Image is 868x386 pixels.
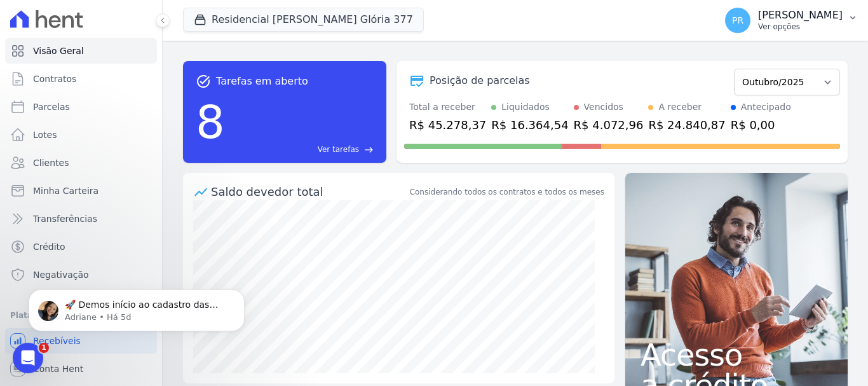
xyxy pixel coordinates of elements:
[5,234,157,259] a: Crédito
[731,116,791,134] div: R$ 0,00
[33,212,97,225] span: Transferências
[758,22,843,32] p: Ver opções
[409,116,486,134] div: R$ 45.278,37
[732,16,743,25] span: PR
[364,145,374,155] span: east
[430,73,530,88] div: Posição de parcelas
[658,100,702,114] div: A receber
[5,122,157,148] a: Lotes
[183,8,424,32] button: Residencial [PERSON_NAME] Glória 377
[409,100,486,114] div: Total a receber
[5,150,157,176] a: Clientes
[33,240,65,253] span: Crédito
[741,100,791,114] div: Antecipado
[5,262,157,287] a: Negativação
[33,184,98,197] span: Minha Carteira
[648,116,725,134] div: R$ 24.840,87
[33,45,84,57] span: Visão Geral
[5,328,157,354] a: Recebíveis
[584,100,623,114] div: Vencidos
[39,343,49,353] span: 1
[491,116,568,134] div: R$ 16.364,54
[5,206,157,231] a: Transferências
[196,74,211,89] span: task_alt
[230,144,374,155] a: Ver tarefas east
[211,183,407,200] div: Saldo devedor total
[33,100,70,113] span: Parcelas
[33,128,57,141] span: Lotes
[410,186,604,198] div: Considerando todos os contratos e todos os meses
[33,362,83,375] span: Conta Hent
[10,263,264,352] iframe: Intercom notifications mensagem
[318,144,359,155] span: Ver tarefas
[715,3,868,38] button: PR [PERSON_NAME] Ver opções
[55,37,217,300] span: 🚀 Demos início ao cadastro das Contas Digitais Arke! Iniciamos a abertura para clientes do modelo...
[758,9,843,22] p: [PERSON_NAME]
[33,72,76,85] span: Contratos
[13,343,43,373] iframe: Intercom live chat
[5,38,157,64] a: Visão Geral
[216,74,308,89] span: Tarefas em aberto
[55,49,219,60] p: Message from Adriane, sent Há 5d
[641,340,832,370] span: Acesso
[5,356,157,382] a: Conta Hent
[574,116,644,134] div: R$ 4.072,96
[501,100,550,114] div: Liquidados
[5,178,157,203] a: Minha Carteira
[5,66,157,92] a: Contratos
[33,156,69,169] span: Clientes
[196,89,225,155] div: 8
[5,94,157,120] a: Parcelas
